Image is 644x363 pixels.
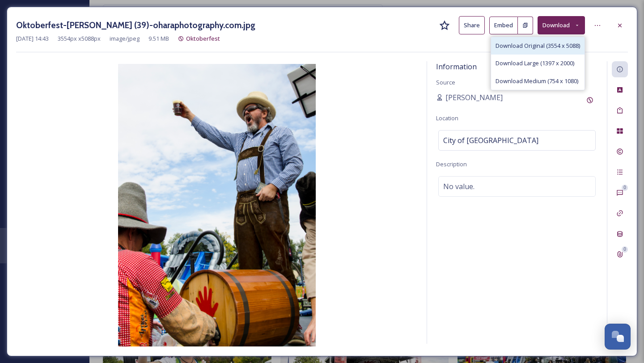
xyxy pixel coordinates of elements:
span: No value. [443,181,475,192]
span: Download Large (1397 x 2000) [496,59,574,68]
span: Download Original (3554 x 5088) [496,42,580,50]
div: 0 [622,246,628,253]
span: Download Medium (754 x 1080) [496,77,578,85]
div: 0 [622,185,628,191]
span: Description [436,160,467,168]
button: Download [538,16,585,34]
button: Open Chat [605,324,631,350]
span: 9.51 MB [148,34,169,43]
span: Information [436,62,477,72]
span: [PERSON_NAME] [445,92,503,103]
span: Oktoberfest [186,34,220,42]
span: Location [436,114,458,122]
span: 3554 px x 5088 px [58,34,101,43]
span: City of [GEOGRAPHIC_DATA] [443,135,538,146]
span: image/jpeg [110,34,140,43]
h3: Oktoberfest-[PERSON_NAME] (39)-oharaphotography.com.jpg [16,19,255,32]
img: Oktoberfest-Sherri%20O%27Hara%20%2839%29-oharaphotography.com.jpg [16,64,418,346]
button: Embed [489,17,518,34]
button: Share [459,16,485,34]
span: [DATE] 14:43 [16,34,49,43]
span: Source [436,78,455,86]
